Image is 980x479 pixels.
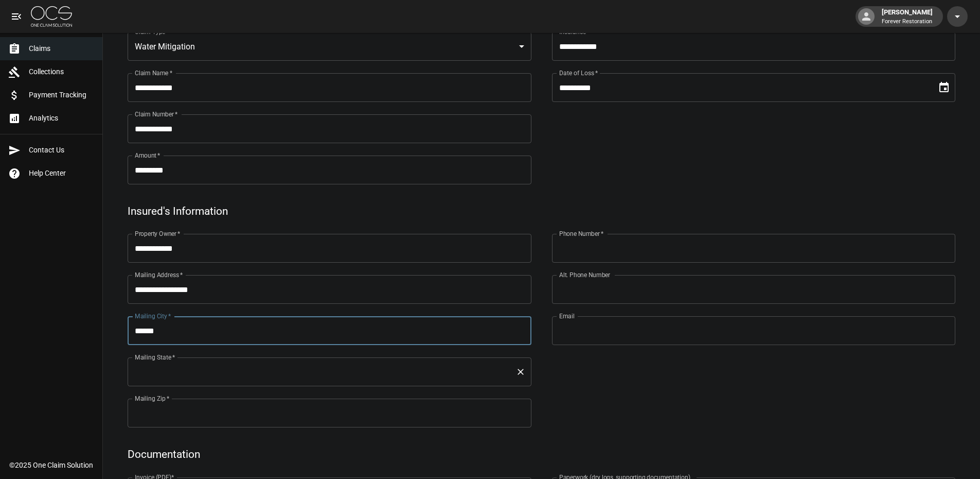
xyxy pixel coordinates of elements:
button: Clear [513,365,528,379]
label: Mailing State [135,353,175,362]
div: Water Mitigation [128,32,531,61]
span: Collections [29,66,94,77]
label: Amount [135,151,161,160]
label: Mailing Address [135,270,183,279]
span: Help Center [29,168,94,179]
span: Claims [29,43,94,54]
label: Phone Number [559,229,603,238]
label: Email [559,312,575,320]
p: Forever Restoration [882,18,933,26]
span: Analytics [29,113,94,124]
div: [PERSON_NAME] [878,7,937,26]
span: Payment Tracking [29,90,94,100]
button: Choose date, selected date is Sep 21, 2025 [934,77,954,98]
label: Alt. Phone Number [559,270,610,279]
label: Claim Number [135,110,177,118]
label: Claim Name [135,69,172,77]
button: open drawer [6,6,27,27]
img: ocs-logo-white-transparent.png [31,6,72,27]
span: Contact Us [29,145,94,156]
label: Mailing City [135,312,171,320]
label: Mailing Zip [135,394,170,403]
label: Property Owner [135,229,181,238]
div: © 2025 One Claim Solution [9,460,93,470]
label: Date of Loss [559,69,598,77]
